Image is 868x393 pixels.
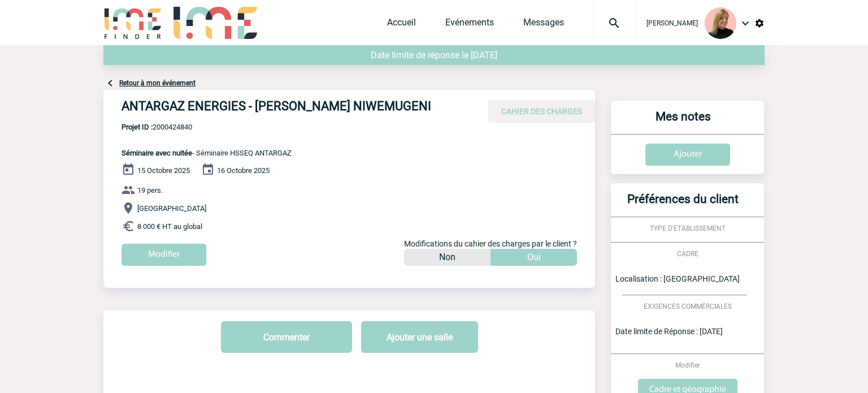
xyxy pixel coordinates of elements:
p: Non [439,249,455,266]
span: [GEOGRAPHIC_DATA] [137,204,206,213]
span: CADRE [677,250,698,258]
span: [PERSON_NAME] [646,19,698,27]
a: Accueil [387,17,416,33]
img: IME-Finder [103,7,162,39]
button: Commenter [221,321,352,353]
span: 19 pers. [137,186,163,195]
b: Projet ID : [121,123,153,131]
span: Date limite de Réponse : [DATE] [615,327,723,336]
span: 15 Octobre 2025 [137,166,190,175]
h3: Mes notes [615,110,750,134]
span: 16 Octobre 2025 [217,166,270,175]
span: 2000424840 [121,123,292,131]
input: Ajouter [645,144,730,166]
span: Localisation : [GEOGRAPHIC_DATA] [615,274,740,283]
button: Ajouter une salle [361,321,478,353]
span: Modifier [675,361,700,369]
span: CAHIER DES CHARGES [501,107,582,116]
span: - Séminaire HSSEQ ANTARGAZ [121,149,292,157]
span: 8 000 € HT au global [137,222,202,231]
a: Retour à mon événement [119,79,196,87]
a: Messages [523,17,564,33]
span: Date limite de réponse le [DATE] [371,50,497,61]
a: Evénements [445,17,494,33]
h4: ANTARGAZ ENERGIES - [PERSON_NAME] NIWEMUGENI [121,99,461,118]
img: 131233-0.png [705,7,736,39]
span: EXIGENCES COMMERCIALES [644,303,732,310]
span: TYPE D'ETABLISSEMENT [650,224,726,232]
span: Séminaire avec nuitée [121,149,192,157]
p: Oui [527,249,541,266]
span: Modifications du cahier des charges par le client ? [404,239,577,248]
input: Modifier [121,244,206,266]
h3: Préférences du client [615,192,750,217]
